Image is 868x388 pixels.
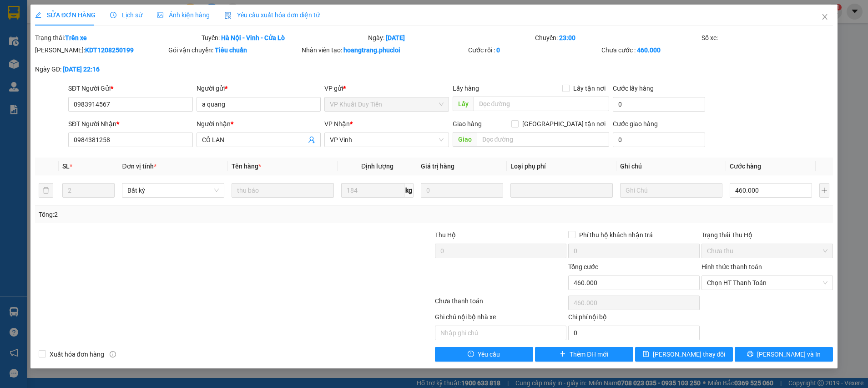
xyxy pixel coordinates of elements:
span: user-add [308,136,315,143]
b: [DATE] 22:16 [63,66,100,73]
div: Ngày: [367,33,534,43]
button: save[PERSON_NAME] thay đổi [635,347,733,362]
input: Dọc đường [477,132,609,147]
button: printer[PERSON_NAME] và In [735,347,833,362]
button: exclamation-circleYêu cầu [435,347,533,362]
input: Cước lấy hàng [613,97,705,112]
div: Ghi chú nội bộ nhà xe [435,312,566,326]
span: Lấy [453,97,474,111]
span: info-circle [110,351,116,357]
b: hoangtrang.phucloi [343,46,400,54]
input: Cước giao hàng [613,133,705,147]
input: Nhập ghi chú [435,326,566,340]
div: Chưa thanh toán [434,296,567,312]
span: VP Vinh [330,133,444,147]
span: plus [560,351,566,358]
span: Giao [453,132,477,147]
div: Người gửi [197,83,321,93]
span: picture [157,12,163,18]
b: 0 [496,46,500,54]
div: Gói vận chuyển: [168,45,300,55]
span: edit [35,12,41,18]
div: Người nhận [197,119,321,129]
div: Chuyến: [534,33,701,43]
div: Chưa cước : [601,45,733,55]
span: VP Nhận [324,120,350,128]
div: Trạng thái: [34,33,201,43]
b: KDT1208250199 [85,46,134,54]
span: Phí thu hộ khách nhận trả [575,230,656,240]
div: Số xe: [701,33,834,43]
div: Ngày GD: [35,64,167,74]
input: Ghi Chú [620,183,722,198]
img: icon [224,12,232,19]
div: Nhân viên tạo: [302,45,466,55]
input: 0 [421,183,503,198]
span: Tên hàng [232,163,261,170]
button: delete [39,183,53,198]
th: Loại phụ phí [507,158,616,175]
span: Giao hàng [453,120,482,128]
div: SĐT Người Nhận [68,119,193,129]
span: Cước hàng [730,163,761,170]
span: Định lượng [361,163,394,170]
span: SL [62,163,70,170]
span: Thu Hộ [435,231,456,239]
div: [PERSON_NAME]: [35,45,167,55]
span: Lịch sử [110,11,142,19]
button: plusThêm ĐH mới [535,347,633,362]
label: Cước lấy hàng [613,85,654,92]
span: Yêu cầu [478,349,500,359]
span: save [643,351,649,358]
span: [GEOGRAPHIC_DATA] tận nơi [519,119,609,129]
span: [PERSON_NAME] và In [757,349,821,359]
div: SĐT Người Gửi [68,83,193,93]
span: kg [404,183,414,198]
span: Ảnh kiện hàng [157,11,210,19]
b: [DATE] [386,34,405,41]
input: VD: Bàn, Ghế [232,183,334,198]
b: Trên xe [65,34,87,41]
span: VP Khuất Duy Tiến [330,97,444,111]
b: Hà Nội - Vinh - Cửa Lò [221,34,285,41]
span: close [821,13,828,20]
button: plus [819,183,829,198]
div: Tuyến: [201,33,367,43]
button: Close [812,5,838,30]
span: Yêu cầu xuất hóa đơn điện tử [224,11,320,19]
span: SỬA ĐƠN HÀNG [35,11,96,19]
label: Cước giao hàng [613,120,658,128]
span: Thêm ĐH mới [570,349,608,359]
div: Trạng thái Thu Hộ [701,230,833,240]
span: Xuất hóa đơn hàng [46,349,108,359]
span: clock-circle [110,12,116,18]
span: Bất kỳ [127,184,219,197]
span: Lấy tận nơi [570,83,609,93]
span: Chưa thu [707,244,828,258]
span: printer [747,351,753,358]
div: Cước rồi : [468,45,600,55]
b: Tiêu chuẩn [215,46,247,54]
span: Giá trị hàng [421,163,454,170]
b: 460.000 [637,46,661,54]
span: Chọn HT Thanh Toán [707,276,828,290]
span: [PERSON_NAME] thay đổi [653,349,726,359]
b: 23:00 [559,34,575,41]
input: Dọc đường [474,97,609,111]
div: Chi phí nội bộ [568,312,700,326]
div: VP gửi [324,83,449,93]
div: Tổng: 2 [39,209,335,220]
label: Hình thức thanh toán [701,263,762,271]
span: exclamation-circle [468,351,474,358]
span: Đơn vị tính [122,163,156,170]
th: Ghi chú [616,158,726,175]
span: Tổng cước [568,263,598,271]
span: Lấy hàng [453,85,479,92]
